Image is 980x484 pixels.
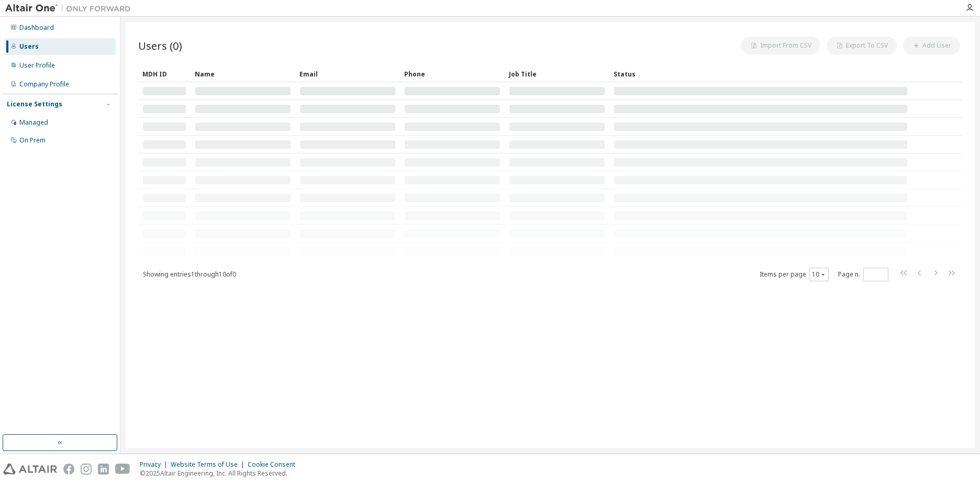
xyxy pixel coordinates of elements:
[19,80,69,89] div: Company Profile
[299,65,396,82] div: Email
[143,270,236,279] span: Showing entries 1 through 10 of 0
[812,270,826,279] button: 10
[138,38,182,53] span: Users (0)
[19,118,48,127] div: Managed
[19,136,46,145] div: On Prem
[404,65,500,82] div: Phone
[140,469,302,478] p: © 2025 Altair Engineering, Inc. All Rights Reserved.
[741,37,820,54] button: Import From CSV
[63,464,74,475] img: facebook.svg
[5,3,136,14] img: Altair One
[142,65,186,82] div: MDH ID
[19,42,39,51] div: Users
[614,65,908,82] div: Status
[903,37,960,54] button: Add User
[81,464,92,475] img: instagram.svg
[248,460,302,469] div: Cookie Consent
[19,61,55,70] div: User Profile
[195,65,291,82] div: Name
[140,460,171,469] div: Privacy
[509,65,605,82] div: Job Title
[760,268,829,281] span: Items per page
[115,464,130,475] img: youtube.svg
[171,460,248,469] div: Website Terms of Use
[98,464,109,475] img: linkedin.svg
[7,100,62,108] div: License Settings
[838,268,888,281] span: Page n.
[3,464,57,475] img: altair_logo.svg
[827,37,897,54] button: Export To CSV
[19,24,54,32] div: Dashboard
